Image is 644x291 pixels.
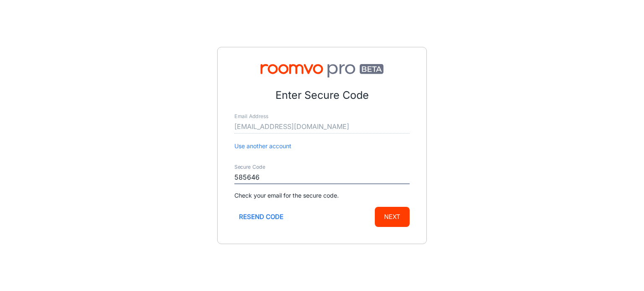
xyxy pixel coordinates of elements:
label: Email Address [234,113,268,120]
p: Enter Secure Code [234,88,410,103]
input: myname@example.com [234,120,410,134]
button: Use another account [234,142,291,151]
label: Secure Code [234,164,265,171]
input: Enter secure code [234,171,410,184]
button: Resend code [234,207,288,227]
p: Check your email for the secure code. [234,191,410,200]
button: Next [375,207,410,227]
img: Roomvo PRO Beta [234,64,410,77]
